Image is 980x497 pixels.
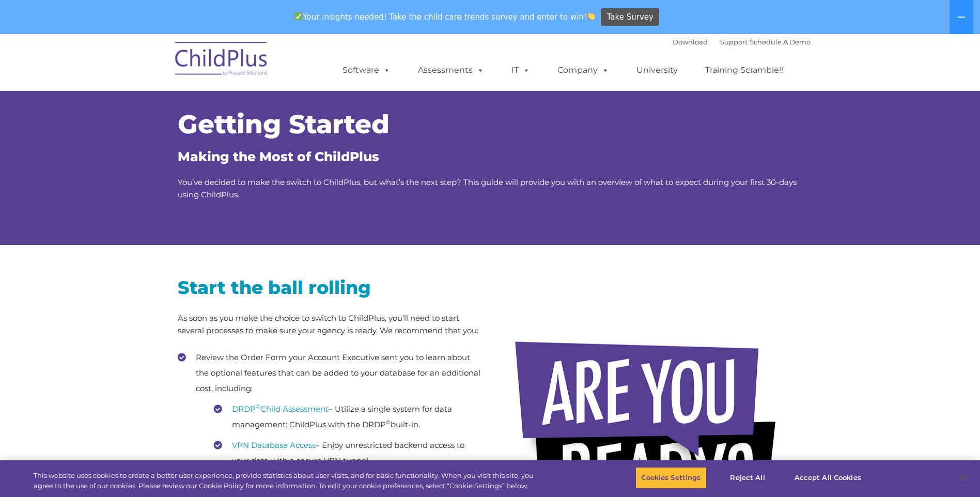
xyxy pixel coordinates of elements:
button: Close [952,467,975,489]
span: Your insights needed! Take the child care trends survey and enter to win! [290,7,600,27]
a: Assessments [408,60,494,81]
a: Training Scramble!! [695,60,794,81]
a: DRDP©Child Assessment [232,404,329,414]
a: Download [673,38,708,46]
p: As soon as you make the choice to switch to ChildPlus, you’ll need to start several processes to ... [178,312,483,337]
a: Software [332,60,401,81]
img: ✅ [294,12,302,20]
img: ChildPlus by Procare Solutions [170,35,273,86]
sup: © [256,403,260,410]
span: Take Survey [607,8,654,26]
h2: Start the ball rolling [178,276,483,299]
a: IT [501,60,540,81]
a: Company [547,60,619,81]
span: Making the Most of ChildPlus [178,149,379,164]
font: | [673,38,811,46]
a: Schedule A Demo [750,38,811,46]
a: University [626,60,688,81]
span: Getting Started [178,108,390,140]
a: Take Survey [601,8,659,26]
span: You’ve decided to make the switch to ChildPlus, but what’s the next step? This guide will provide... [178,177,797,199]
a: VPN Database Access [232,440,316,450]
li: – Utilize a single system for data management: ChildPlus with the DRDP built-in. [214,401,483,432]
button: Reject All [715,467,780,489]
a: Support [720,38,748,46]
img: 👏 [587,12,595,20]
li: – Enjoy unrestricted backend access to your data with a secure VPN tunnel. [214,438,483,469]
button: Cookies Settings [635,467,706,489]
button: Accept All Cookies [789,467,867,489]
sup: © [386,418,391,426]
div: This website uses cookies to create a better user experience, provide statistics about user visit... [34,471,539,491]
